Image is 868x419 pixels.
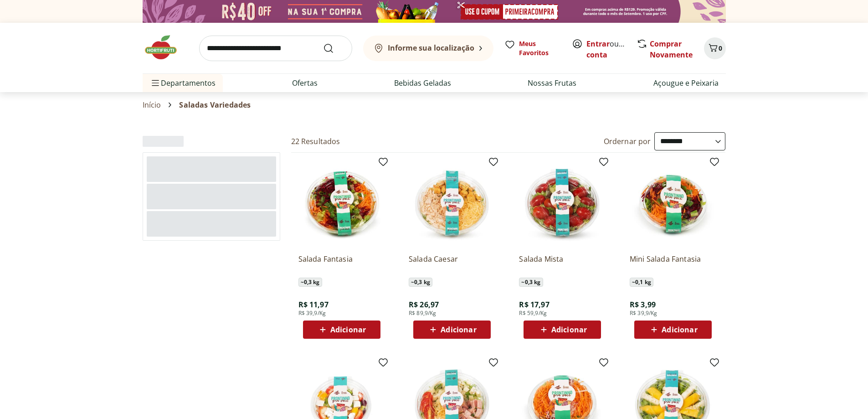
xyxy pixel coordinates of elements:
span: Meus Favoritos [519,39,561,57]
span: R$ 17,97 [519,300,549,310]
a: Salada Fantasia [298,254,385,274]
span: R$ 89,9/Kg [409,310,437,317]
a: Nossas Frutas [528,78,576,88]
a: Salada Caesar [409,254,495,274]
img: Salada Mista [519,160,606,247]
span: ~ 0,3 kg [519,278,543,287]
span: Adicionar [441,326,476,333]
a: Criar conta [586,39,637,60]
span: Adicionar [662,326,697,333]
a: Mini Salada Fantasia [630,254,716,274]
button: Informe sua localização [363,36,493,61]
span: R$ 11,97 [298,300,329,310]
a: Salada Mista [519,254,606,274]
img: Mini Salada Fantasia [630,160,716,247]
a: Açougue e Peixaria [653,78,719,88]
a: Meus Favoritos [504,39,561,57]
button: Adicionar [524,321,601,339]
span: Saladas Variedades [179,101,251,109]
h2: 22 Resultados [291,136,340,146]
span: ~ 0,1 kg [630,278,653,287]
img: Hortifruti [143,34,188,61]
a: Bebidas Geladas [394,78,451,88]
span: Departamentos [150,72,216,94]
label: Ordernar por [604,136,651,146]
a: Entrar [586,39,610,49]
img: Salada Caesar [409,160,495,247]
button: Menu [150,72,161,94]
span: ou [586,38,627,60]
a: Ofertas [292,78,318,88]
button: Adicionar [303,321,380,339]
span: Adicionar [551,326,587,333]
button: Submit Search [323,43,345,54]
span: R$ 26,97 [409,300,439,310]
button: Adicionar [413,321,491,339]
input: search [199,36,352,61]
span: R$ 39,9/Kg [298,310,326,317]
span: 0 [719,44,722,52]
span: R$ 3,99 [630,300,656,310]
button: Carrinho [704,37,726,59]
span: R$ 39,9/Kg [630,310,657,317]
span: R$ 59,9/Kg [519,310,547,317]
b: Informe sua localização [388,43,474,53]
a: Início [143,101,161,109]
a: Comprar Novamente [650,39,693,60]
span: ~ 0,3 kg [298,278,322,287]
span: Adicionar [330,326,366,333]
img: Salada Fantasia [298,160,385,247]
button: Adicionar [634,321,712,339]
span: ~ 0,3 kg [409,278,432,287]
